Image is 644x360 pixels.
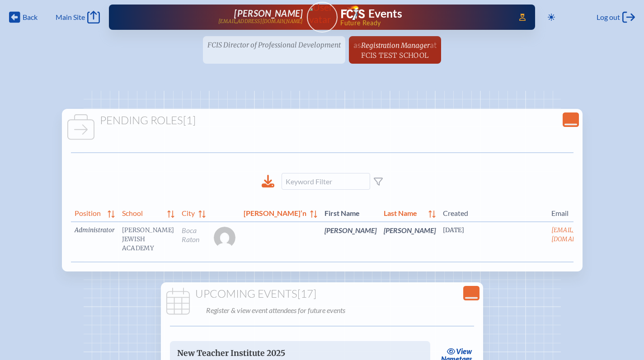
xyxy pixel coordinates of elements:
a: Main Site [56,11,100,23]
span: School [122,207,164,218]
span: Log out [597,13,620,22]
img: User Avatar [303,1,341,25]
span: view [456,347,472,355]
p: Register & view event attendees for future events [206,304,478,317]
h1: Events [368,8,402,19]
h1: Pending Roles [66,114,579,127]
div: Download to CSV [262,175,274,188]
span: Last Name [384,207,425,218]
span: Main Site [56,13,85,22]
span: [PERSON_NAME]’n [244,207,306,218]
td: [PERSON_NAME] Jewish Academy [118,222,178,262]
a: [PERSON_NAME][EMAIL_ADDRESS][DOMAIN_NAME] [138,8,303,26]
img: Florida Council of Independent Schools [341,5,365,20]
a: asRegistration ManageratFCIS Test School [350,36,440,64]
span: New Teacher Institute 2025 [177,348,285,358]
span: [1] [183,113,196,127]
td: Boca Raton [178,222,209,262]
td: [PERSON_NAME] [380,222,439,262]
td: [PERSON_NAME] [321,222,380,262]
span: [17] [297,287,316,300]
span: [PERSON_NAME] [234,8,303,19]
span: Registration Manager [361,41,430,50]
span: First Name [324,207,376,218]
div: FCIS Events — Future ready [341,5,507,26]
a: [EMAIL_ADDRESS][DOMAIN_NAME] [551,226,604,243]
input: Keyword Filter [282,173,370,190]
span: FCIS Test School [361,51,428,60]
h1: Upcoming Events [165,288,480,300]
span: Email [551,207,604,218]
a: User Avatar [307,2,338,33]
span: as [353,40,361,50]
span: Back [23,13,38,22]
span: City [182,207,195,218]
span: Created [443,207,544,218]
td: [DATE] [439,222,548,262]
span: at [430,40,437,50]
span: Position [75,207,104,218]
a: FCIS LogoEvents [341,5,402,22]
span: Future Ready [340,20,506,26]
p: [EMAIL_ADDRESS][DOMAIN_NAME] [218,19,303,24]
td: Administrator [71,222,118,262]
img: Gravatar [214,227,235,248]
